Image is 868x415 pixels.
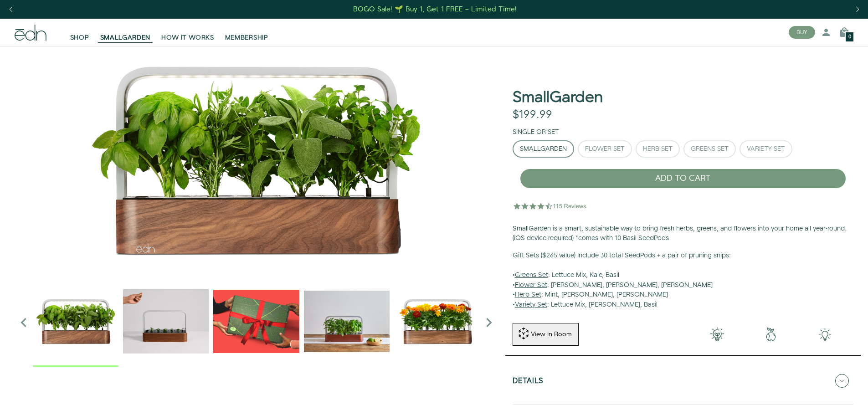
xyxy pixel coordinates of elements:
[513,197,588,215] img: 4.5 star rating
[123,278,209,364] img: edn-trim-basil.2021-09-07_14_55_24_1024x.gif
[515,290,541,299] u: Herb Set
[747,146,785,152] div: Variety Set
[690,328,744,341] img: 001-light-bulb.png
[515,271,548,280] u: Greens Set
[70,33,89,42] span: SHOP
[353,5,517,14] div: BOGO Sale! 🌱 Buy 1, Get 1 FREE – Limited Time!
[848,35,851,40] span: 0
[225,33,268,42] span: MEMBERSHIP
[480,313,498,332] i: Next slide
[123,278,209,366] div: 2 / 6
[65,22,95,42] a: SHOP
[33,278,118,366] div: 1 / 6
[585,146,625,152] div: Flower Set
[636,140,680,158] button: Herb Set
[15,313,33,332] i: Previous slide
[95,22,156,42] a: SMALLGARDEN
[100,33,151,42] span: SMALLGARDEN
[740,140,792,158] button: Variety Set
[213,278,299,366] div: 3 / 6
[691,146,729,152] div: Greens Set
[683,140,736,158] button: Greens Set
[798,328,852,341] img: edn-smallgarden-tech.png
[33,278,118,364] img: Official-EDN-SMALLGARDEN-HERB-HERO-SLV-2000px_1024x.png
[513,365,853,397] button: Details
[513,251,731,260] b: Gift Sets ($265 value) Include 30 total SeedPods + a pair of pruning snips:
[161,33,214,42] span: HOW IT WORKS
[15,46,498,274] div: 1 / 6
[789,26,815,39] button: BUY
[515,281,547,290] u: Flower Set
[744,328,798,341] img: green-earth.png
[530,330,573,339] div: View in Room
[304,278,390,366] div: 4 / 6
[643,146,673,152] div: Herb Set
[304,278,390,364] img: edn-smallgarden-mixed-herbs-table-product-2000px_1024x.jpg
[513,128,559,137] label: Single or Set
[513,224,853,244] p: SmallGarden is a smart, sustainable way to bring fresh herbs, greens, and flowers into your home ...
[220,22,274,42] a: MEMBERSHIP
[513,140,574,158] button: SmallGarden
[520,169,846,189] button: ADD TO CART
[513,251,853,310] p: • : Lettuce Mix, Kale, Basil • : [PERSON_NAME], [PERSON_NAME], [PERSON_NAME] • : Mint, [PERSON_NA...
[513,323,579,346] button: View in Room
[513,108,552,122] div: $199.99
[578,140,632,158] button: Flower Set
[394,278,480,364] img: edn-smallgarden-marigold-hero-SLV-2000px_1024x.png
[213,278,299,364] img: EMAILS_-_Holiday_21_PT1_28_9986b34a-7908-4121-b1c1-9595d1e43abe_1024x.png
[513,377,544,388] h5: Details
[394,278,480,366] div: 5 / 6
[515,300,547,309] u: Variety Set
[352,2,518,16] a: BOGO Sale! 🌱 Buy 1, Get 1 FREE – Limited Time!
[513,89,603,106] h1: SmallGarden
[15,46,498,274] img: Official-EDN-SMALLGARDEN-HERB-HERO-SLV-2000px_4096x.png
[520,146,567,152] div: SmallGarden
[156,22,219,42] a: HOW IT WORKS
